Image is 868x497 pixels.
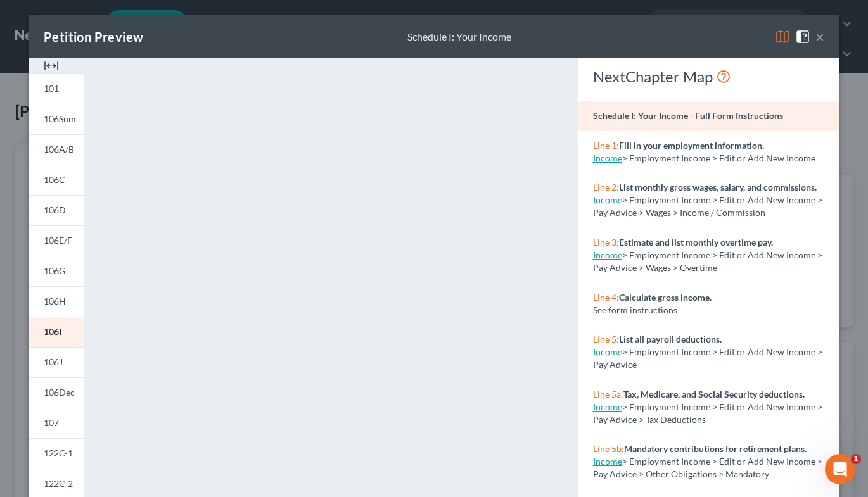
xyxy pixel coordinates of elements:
[593,153,622,163] a: Income
[44,204,66,215] span: 106D
[44,326,61,337] span: 106I
[29,256,84,286] a: 106G
[593,194,622,205] a: Income
[29,195,84,225] a: 106D
[44,28,143,46] div: Petition Preview
[593,110,783,121] strong: Schedule I: Your Income - Full Form Instructions
[44,235,72,246] span: 106E/F
[29,438,84,469] a: 122C-1
[851,454,861,464] span: 1
[29,104,84,134] a: 106Sum
[407,30,511,44] div: Schedule I: Your Income
[619,334,722,344] strong: List all payroll deductions.
[593,346,622,357] a: Income
[593,249,822,273] span: > Employment Income > Edit or Add New Income > Pay Advice > Wages > Overtime
[593,292,619,303] span: Line 4:
[44,387,75,398] span: 106Dec
[29,286,84,317] a: 106H
[44,296,66,306] span: 106H
[815,29,824,44] button: ×
[623,389,805,399] strong: Tax, Medicare, and Social Security deductions.
[593,66,824,87] div: NextChapter Map
[593,443,624,454] span: Line 5b:
[619,237,773,248] strong: Estimate and list monthly overtime pay.
[44,356,63,367] span: 106J
[825,454,855,484] iframe: Intercom live chat
[593,140,619,151] span: Line 1:
[624,443,807,454] strong: Mandatory contributions for retirement plans.
[44,83,59,94] span: 101
[619,182,817,192] strong: List monthly gross wages, salary, and commissions.
[44,448,73,458] span: 122C-1
[29,225,84,256] a: 106E/F
[44,265,65,276] span: 106G
[44,58,59,73] img: expand-e0f6d898513216a626fdd78e52531dac95497ffd26381d4c15ee2fc46db09dca.svg
[44,417,59,428] span: 107
[593,182,619,192] span: Line 2:
[44,113,76,124] span: 106Sum
[593,334,619,344] span: Line 5:
[29,317,84,347] a: 106I
[593,305,677,315] span: See form instructions
[619,292,712,303] strong: Calculate gross income.
[593,401,822,425] span: > Employment Income > Edit or Add New Income > Pay Advice > Tax Deductions
[29,73,84,104] a: 101
[44,478,73,489] span: 122C-2
[775,29,790,44] img: map-eea8200ae884c6f1103ae1953ef3d486a96c86aabb227e865a55264e3737af1f.svg
[593,237,619,248] span: Line 3:
[593,401,622,412] a: Income
[29,134,84,165] a: 106A/B
[593,346,822,370] span: > Employment Income > Edit or Add New Income > Pay Advice
[593,194,822,218] span: > Employment Income > Edit or Add New Income > Pay Advice > Wages > Income / Commission
[29,165,84,195] a: 106C
[795,29,810,44] img: help-close-5ba153eb36485ed6c1ea00a893f15db1cb9b99d6cae46e1a8edb6c62d00a1a76.svg
[29,408,84,438] a: 107
[593,249,622,260] a: Income
[619,140,764,151] strong: Fill in your employment information.
[44,174,65,185] span: 106C
[593,456,622,467] a: Income
[44,144,74,154] span: 106A/B
[29,377,84,408] a: 106Dec
[29,347,84,377] a: 106J
[593,456,822,479] span: > Employment Income > Edit or Add New Income > Pay Advice > Other Obligations > Mandatory
[622,153,815,163] span: > Employment Income > Edit or Add New Income
[593,389,623,399] span: Line 5a:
